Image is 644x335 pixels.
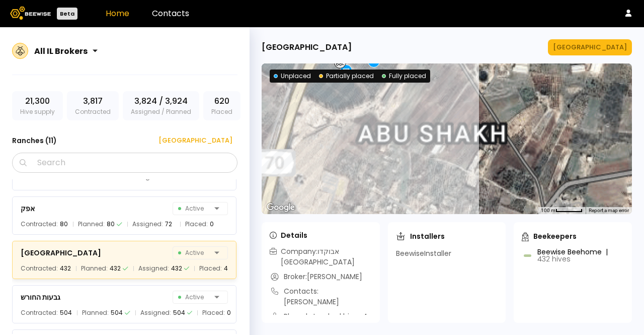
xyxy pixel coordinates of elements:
a: Contacts [152,8,189,19]
div: Placed standard hives: 4 Placed beehomes: 0 [270,311,368,332]
img: Google [264,201,297,214]
span: 432 hives [537,254,571,264]
span: 3,824 / 3,924 [134,95,188,107]
div: Beta [57,8,77,20]
div: Broker: [PERSON_NAME] [270,272,362,282]
div: Fully placed [382,72,426,81]
span: Planned: [81,263,108,274]
div: Installers [396,231,445,241]
span: 3,817 [83,95,103,107]
span: Active [178,247,210,259]
div: Company: אבוקדו [GEOGRAPHIC_DATA] [270,246,372,267]
span: Assigned: [138,263,169,274]
span: Placed: [185,219,208,229]
div: 80 [60,219,68,229]
span: 21,300 [25,95,50,107]
div: 0 [210,219,214,229]
div: Hive supply [12,91,63,120]
button: [GEOGRAPHIC_DATA] [548,39,632,55]
button: Map Scale: 100 m per 50 pixels [538,207,586,214]
span: Contracted: [21,308,58,318]
div: Contracted [67,91,119,120]
span: Placed: [199,263,222,274]
span: Planned: [82,308,109,318]
div: [GEOGRAPHIC_DATA] [151,136,232,146]
div: 504 [111,308,123,318]
a: Open this area in Google Maps (opens a new window) [264,201,297,214]
div: 504 [60,308,72,318]
div: Beewise Beehome [537,248,622,262]
div: Beekeepers [522,231,577,241]
div: BeewiseInstaller [396,248,451,259]
div: 72 [165,219,172,229]
span: Assigned: [140,308,171,318]
div: Details [270,230,307,240]
a: Report a map error [589,208,629,213]
div: 432 [60,263,71,274]
div: [GEOGRAPHIC_DATA] [553,42,627,52]
div: 4 [224,263,228,274]
div: Contacts: [PERSON_NAME] [270,286,372,307]
div: Placed [203,91,240,120]
div: 504 [173,308,185,318]
span: Assigned: [132,219,163,229]
span: Contracted: [21,219,58,229]
span: 620 [214,95,229,107]
div: Assigned / Planned [123,91,199,120]
div: 432 [171,263,182,274]
div: | [606,247,608,257]
span: Active [178,291,210,303]
div: [GEOGRAPHIC_DATA] [262,41,352,53]
span: Contracted: [21,263,58,274]
div: 80 [107,219,115,229]
span: 100 m [541,208,555,213]
div: All IL Brokers [34,45,90,57]
div: Unplaced [274,72,311,81]
span: Active [178,203,210,215]
h3: Ranches ( 11 ) [12,133,57,148]
a: Home [106,8,129,19]
img: Beewise logo [10,7,51,20]
div: [GEOGRAPHIC_DATA] [21,247,101,259]
div: אפק [21,203,35,215]
span: Planned: [78,219,105,229]
div: 0 [227,308,231,318]
div: גבעות החורש [21,291,60,303]
span: Placed: [202,308,225,318]
div: 432 [110,263,121,274]
div: Partially placed [319,72,374,81]
button: [GEOGRAPHIC_DATA] [146,132,237,149]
